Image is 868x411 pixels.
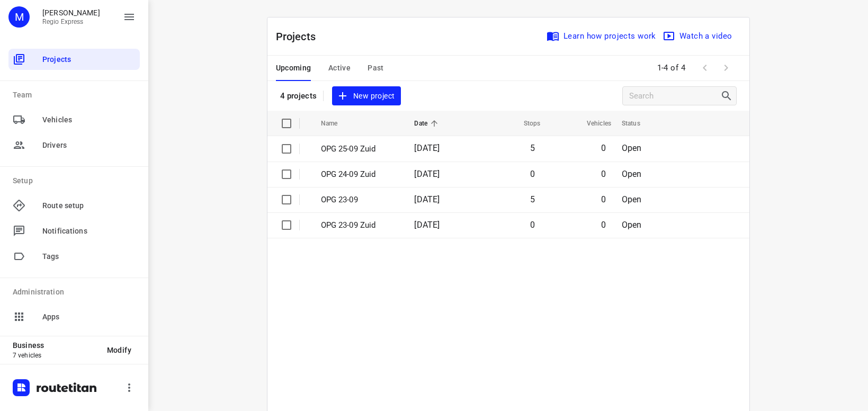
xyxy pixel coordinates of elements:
div: Notifications [8,220,140,242]
span: 0 [601,169,606,179]
span: Route setup [42,200,136,211]
button: Modify [99,341,140,360]
span: Vehicles [42,114,136,126]
span: Open [622,220,642,230]
p: OPG 23-09 Zuid [321,219,399,231]
span: [DATE] [414,194,440,204]
div: Tags [8,246,140,267]
div: Apps [8,306,140,327]
p: Projects [276,29,325,44]
span: Active [328,61,351,75]
span: 0 [601,194,606,204]
input: Search projects [629,88,720,104]
span: [DATE] [414,220,440,230]
p: Setup [13,175,140,186]
span: Status [622,117,654,130]
span: Past [368,61,384,75]
div: Search [720,90,736,102]
span: Apps [42,311,136,323]
span: Vehicles [573,117,611,130]
div: Vehicles [8,109,140,130]
span: 1-4 of 4 [653,57,690,79]
p: OPG 24-09 Zuid [321,168,399,181]
span: Stops [510,117,541,130]
div: Projects [8,49,140,70]
span: Open [622,169,642,179]
span: Modify [107,346,131,354]
span: Open [622,143,642,153]
p: Team [13,90,140,101]
span: Notifications [42,226,136,237]
div: Route setup [8,195,140,216]
span: Open [622,194,642,204]
span: 0 [601,143,606,153]
span: Name [321,117,352,130]
span: Drivers [42,140,136,151]
span: 0 [530,169,535,179]
p: OPG 23-09 [321,194,399,206]
span: New project [338,90,395,103]
span: [DATE] [414,143,440,153]
button: New project [332,86,401,106]
p: 7 vehicles [13,352,99,359]
span: 0 [530,220,535,230]
p: Max Bisseling [42,8,100,17]
p: 4 projects [280,91,317,101]
span: [DATE] [414,169,440,179]
span: Next Page [715,57,737,78]
span: Upcoming [276,61,311,75]
span: 5 [530,143,535,153]
span: 5 [530,194,535,204]
span: Tags [42,251,136,262]
div: Drivers [8,135,140,156]
span: 0 [601,220,606,230]
span: Date [414,117,441,130]
p: Administration [13,287,140,298]
p: Regio Express [42,18,100,25]
p: Business [13,341,99,350]
span: Previous Page [694,57,715,78]
p: OPG 25-09 Zuid [321,143,399,155]
div: M [8,6,30,28]
span: Projects [42,54,136,65]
